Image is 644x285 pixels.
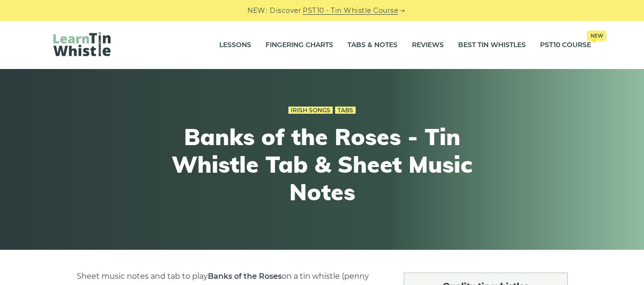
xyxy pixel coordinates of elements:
[348,33,398,57] a: Tabs & Notes
[208,272,282,281] strong: Banks of the Roses
[219,33,251,57] a: Lessons
[540,33,591,57] a: PST10 CourseNew
[587,30,606,41] span: New
[147,123,498,206] h1: Banks of the Roses - Tin Whistle Tab & Sheet Music Notes
[412,33,444,57] a: Reviews
[288,107,333,114] a: Irish Songs
[335,107,356,114] a: Tabs
[53,32,111,56] img: LearnTinWhistle.com
[458,33,526,57] a: Best Tin Whistles
[266,33,333,57] a: Fingering Charts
